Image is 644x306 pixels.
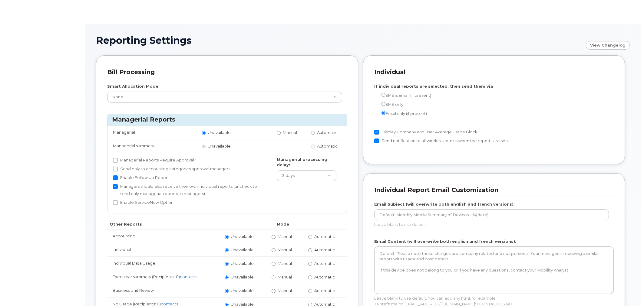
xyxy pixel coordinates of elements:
[113,183,266,197] label: Managers should also receive their own individual reports (uncheck to send only managerial report...
[308,235,312,239] input: Automatic
[225,275,229,279] input: Unavailable
[107,243,219,256] td: Individual
[374,209,609,220] input: Default: Monthly Mobile Summary of Devices - %{date}
[374,101,403,108] label: SMS only
[311,145,315,148] input: Automatic
[314,261,335,266] span: Automatic
[202,131,206,135] input: Unavailable
[374,110,427,117] label: Email only (if present)
[374,129,477,136] label: Display Company and User Average Usage Block
[107,229,219,243] td: Accounting
[208,144,231,148] span: Unavailable
[374,92,431,99] label: SMS & Email (if present)
[113,157,196,164] label: Managerial Reports Require Approval?
[278,234,292,239] span: Manual
[107,68,342,76] h3: Bill Processing
[107,284,219,297] td: Business Unit Review
[308,262,312,266] input: Automatic
[225,289,229,293] input: Unavailable
[107,256,219,270] td: Individual Data Usage
[113,200,118,205] input: Enable ServiceNow Option
[231,275,254,279] span: Unavailable
[374,222,609,227] p: Leave blank to use default
[231,247,254,252] span: Unavailable
[314,247,335,252] span: Automatic
[308,248,312,252] input: Automatic
[374,137,509,145] label: Send notification to all wireless admins when the reports are sent
[278,288,292,293] span: Manual
[231,234,254,239] span: Unavailable
[314,288,335,293] span: Automatic
[314,275,335,279] span: Automatic
[96,35,583,46] h1: Reporting Settings
[113,167,118,171] input: Send only to accounting categories approval managers
[374,130,379,135] input: Display Company and User Average Usage Block
[272,235,276,239] input: Manual
[225,262,229,266] input: Unavailable
[381,102,385,106] input: SMS only
[208,130,231,135] span: Unavailable
[272,248,276,252] input: Manual
[374,83,493,89] label: If individual reports are selected, then send them via
[113,175,118,180] input: Enable Follow Up Report
[381,93,385,97] input: SMS & Email (if present)
[231,288,254,293] span: Unavailable
[374,239,516,244] label: Email Content (will overwrite both english and french versions):
[225,235,229,239] input: Unavailable
[107,219,219,229] th: Other Reports
[225,248,229,252] input: Unavailable
[308,275,312,279] input: Automatic
[278,261,292,266] span: Manual
[283,130,297,135] span: Manual
[113,158,118,163] input: Managerial Reports Require Approval?
[374,138,379,143] input: Send notification to all wireless admins when the reports are sent
[113,165,230,173] label: Send only to accounting categories approval managers
[112,116,342,124] h3: Managerial Reports
[314,234,335,239] span: Automatic
[381,111,385,115] input: Email only (if present)
[107,270,219,284] td: Executive summary (Recipients: 0)
[113,174,169,181] label: Enable Follow Up Report
[317,144,338,148] span: Automatic
[272,262,276,266] input: Manual
[231,261,254,266] span: Unavailable
[311,131,315,135] input: Automatic
[219,219,347,229] th: Mode
[272,289,276,293] input: Manual
[113,184,118,189] input: Managers should also receive their own individual reports (uncheck to send only managerial report...
[277,157,336,168] label: Managerial processing delay:
[374,201,515,207] label: Email Subject (will overwrite both english and french versions):
[107,125,196,139] td: Managerial
[272,275,276,279] input: Manual
[113,199,173,206] label: Enable ServiceNow Option
[308,289,312,293] input: Automatic
[278,247,292,252] span: Manual
[278,275,292,279] span: Manual
[180,274,197,279] a: contacts
[107,139,196,153] td: Managerial summary
[374,186,609,194] h3: Individual Report Email Customization
[586,41,630,50] a: View Changelog
[374,68,609,76] h3: Individual
[202,145,206,148] input: Unavailable
[107,83,158,89] label: Smart Allocation Mode
[277,131,281,135] input: Manual
[317,130,338,135] span: Automatic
